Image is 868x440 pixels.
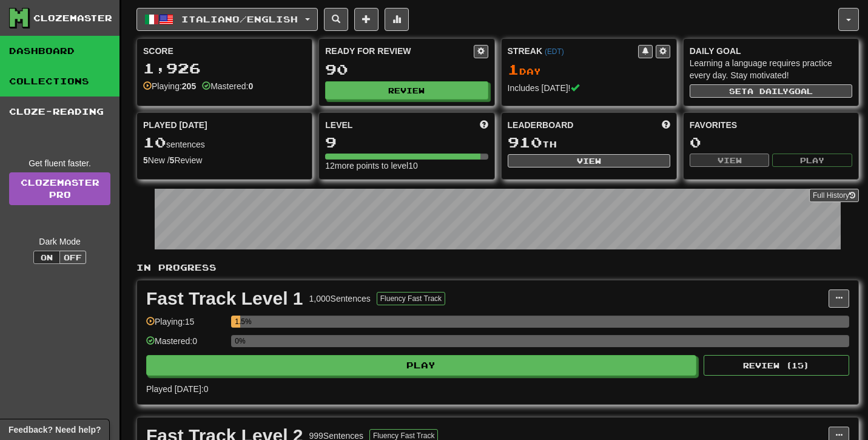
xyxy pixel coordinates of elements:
[690,154,770,167] button: View
[235,316,240,328] div: 1.5%
[146,335,225,355] div: Mastered: 0
[690,119,852,131] div: Favorites
[143,80,196,92] div: Playing:
[136,8,318,31] button: Italiano/English
[809,189,859,202] button: Full History
[9,157,110,169] div: Get fluent faster.
[747,87,789,95] span: a daily
[325,45,473,57] div: Ready for Review
[182,81,196,91] strong: 205
[508,45,638,57] div: Streak
[248,81,253,91] strong: 0
[377,292,445,305] button: Fluency Fast Track
[385,8,409,31] button: More stats
[325,135,488,150] div: 9
[59,251,86,264] button: Off
[704,355,849,376] button: Review (15)
[309,293,371,305] div: 1,000 Sentences
[9,172,110,205] a: ClozemasterPro
[202,80,253,92] div: Mastered:
[480,119,488,131] span: Score more points to level up
[8,424,101,436] span: Open feedback widget
[325,81,488,100] button: Review
[33,251,60,264] button: On
[9,235,110,248] div: Dark Mode
[143,134,166,151] span: 10
[146,384,208,394] span: Played [DATE]: 0
[325,160,488,172] div: 12 more points to level 10
[508,119,574,131] span: Leaderboard
[143,154,306,166] div: New / Review
[143,45,306,57] div: Score
[146,316,225,336] div: Playing: 15
[508,135,670,151] div: th
[508,154,670,168] button: View
[143,155,148,165] strong: 5
[146,355,696,376] button: Play
[508,134,542,151] span: 910
[33,12,112,24] div: Clozemaster
[170,155,175,165] strong: 5
[136,262,859,274] p: In Progress
[690,84,852,98] button: Seta dailygoal
[508,82,670,94] div: Includes [DATE]!
[324,8,348,31] button: Search sentences
[354,8,378,31] button: Add sentence to collection
[772,154,852,167] button: Play
[325,119,352,131] span: Level
[181,14,298,24] span: Italiano / English
[143,119,207,131] span: Played [DATE]
[662,119,670,131] span: This week in points, UTC
[545,47,564,56] a: (EDT)
[690,135,852,150] div: 0
[508,62,670,78] div: Day
[325,62,488,77] div: 90
[690,45,852,57] div: Daily Goal
[690,57,852,81] div: Learning a language requires practice every day. Stay motivated!
[508,61,519,78] span: 1
[143,135,306,151] div: sentences
[143,61,306,76] div: 1,926
[146,289,303,308] div: Fast Track Level 1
